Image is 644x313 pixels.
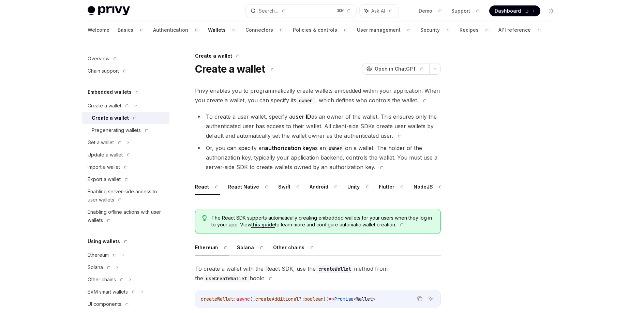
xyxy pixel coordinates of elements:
[195,179,220,195] button: React
[489,5,540,16] a: Dashboard
[360,5,399,17] button: Ask AI
[88,6,130,16] img: light logo
[201,296,234,302] span: createWallet
[195,239,229,255] button: Ethereum
[88,138,123,147] div: Get a wallet
[88,288,137,296] div: EVM smart wallets
[273,239,315,255] button: Other chains
[304,296,324,302] span: boolean
[278,179,301,195] button: Swift
[414,179,444,195] button: NodeJS
[228,179,270,195] button: React Native
[195,112,441,140] li: To create a user wallet, specify a as an owner of the wallet. This ensures only the authenticated...
[82,53,169,65] a: Overview
[495,8,530,14] span: Dashboard
[375,65,425,72] span: Open in ChatGPT
[419,8,443,14] a: Demo
[293,22,349,38] a: Policies & controls
[237,239,265,255] button: Solana
[195,264,441,283] span: To create a wallet with the React SDK, use the method from the hook:
[88,151,132,159] div: Update a wallet
[356,296,373,302] span: Wallet
[292,113,311,120] strong: user ID
[236,296,250,302] span: async
[88,300,130,308] div: UI components
[82,185,169,206] a: Enabling server-side access to user wallets
[498,22,542,38] a: API reference
[334,296,354,302] span: Promise
[82,149,169,161] a: Update a wallet
[259,7,287,15] div: Search...
[82,112,169,124] a: Create a wallet
[88,175,130,183] div: Export a wallet
[426,294,435,303] button: Ask AI
[250,296,255,302] span: ({
[234,296,236,302] span: :
[347,179,371,195] button: Unity
[88,275,125,284] div: Other chains
[153,22,200,38] a: Authentication
[88,88,140,96] h5: Embedded wallets
[88,102,130,110] div: Create a wallet
[354,296,356,302] span: <
[88,163,129,171] div: Import a wallet
[88,55,118,63] div: Overview
[451,8,481,14] a: Support
[195,86,441,105] span: Privy enables you to programmatically create wallets embedded within your application. When you c...
[82,173,169,185] a: Export a wallet
[195,53,441,59] div: Create a wallet
[379,179,405,195] button: Flutter
[251,222,275,228] a: this guide
[118,22,145,38] a: Basics
[546,5,557,16] button: Toggle dark mode
[324,296,329,302] span: })
[82,298,169,310] a: UI components
[245,22,285,38] a: Connectors
[195,143,441,172] li: Or, you can specify an as an on a wallet. The holder of the authorization key, typically your app...
[88,188,165,204] div: Enabling server-side access to user wallets
[460,22,490,38] a: Recipes
[88,22,109,38] a: Welcome
[92,114,138,122] div: Create a wallet
[415,294,424,303] button: Copy the contents from the code block
[299,296,304,302] span: ?:
[208,22,237,38] a: Wallets
[203,275,250,282] code: useCreateWallet
[420,22,451,38] a: Security
[82,65,169,77] a: Chain support
[337,8,352,14] span: ⌘ K
[88,237,129,245] h5: Using wallets
[246,5,356,17] button: Search... ⌘K
[255,296,299,302] span: createAdditional
[357,22,412,38] a: User management
[329,296,334,302] span: =>
[310,179,339,195] button: Android
[195,63,275,75] h1: Create a wallet
[202,215,207,221] svg: Tip
[371,8,394,14] span: Ask AI
[88,263,112,271] div: Solana
[316,265,354,273] code: createWallet
[82,206,169,226] a: Enabling offline actions with user wallets
[92,126,150,134] div: Pregenerating wallets
[88,67,128,75] div: Chain support
[82,124,169,136] a: Pregenerating wallets
[82,161,169,173] a: Import a wallet
[265,145,312,151] strong: authorization key
[296,97,315,104] code: owner
[88,251,118,259] div: Ethereum
[211,214,433,228] span: The React SDK supports automatically creating embedded wallets for your users when they log in to...
[88,208,165,224] div: Enabling offline actions with user wallets
[373,296,375,302] span: >
[326,145,345,152] code: owner
[362,63,429,75] button: Open in ChatGPT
